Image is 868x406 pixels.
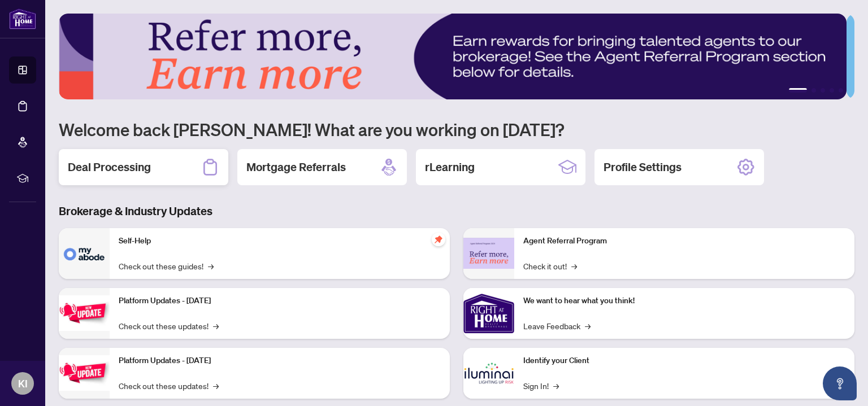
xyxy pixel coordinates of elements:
button: 5 [839,88,843,93]
a: Check out these updates!→ [119,320,219,332]
span: → [571,260,577,272]
p: Agent Referral Program [523,235,845,247]
button: Open asap [823,366,857,400]
span: KI [18,376,28,391]
h3: Brokerage & Industry Updates [59,203,854,219]
img: Platform Updates - July 21, 2025 [59,295,110,331]
img: Slide 0 [59,14,847,99]
p: Platform Updates - [DATE] [119,355,441,367]
a: Sign In!→ [523,379,559,392]
h2: Mortgage Referrals [246,159,346,175]
img: Agent Referral Program [463,238,514,269]
span: → [213,379,219,392]
img: Self-Help [59,228,110,279]
p: Identify your Client [523,355,845,367]
button: 4 [830,88,834,93]
span: → [585,320,591,332]
span: pushpin [432,233,445,246]
a: Check out these updates!→ [119,379,219,392]
span: → [553,379,559,392]
a: Check out these guides!→ [119,260,214,272]
img: Identify your Client [463,348,514,399]
h2: Profile Settings [604,159,682,175]
button: 2 [811,88,816,93]
img: Platform Updates - July 8, 2025 [59,355,110,391]
h2: rLearning [425,159,475,175]
a: Leave Feedback→ [523,320,591,332]
h1: Welcome back [PERSON_NAME]! What are you working on [DATE]? [59,119,854,140]
button: 1 [789,88,807,93]
p: We want to hear what you think! [523,295,845,307]
a: Check it out!→ [523,260,577,272]
p: Self-Help [119,235,441,247]
img: logo [9,8,36,29]
span: → [213,320,219,332]
img: We want to hear what you think! [463,288,514,339]
span: → [208,260,214,272]
p: Platform Updates - [DATE] [119,295,441,307]
h2: Deal Processing [68,159,151,175]
button: 3 [821,88,825,93]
